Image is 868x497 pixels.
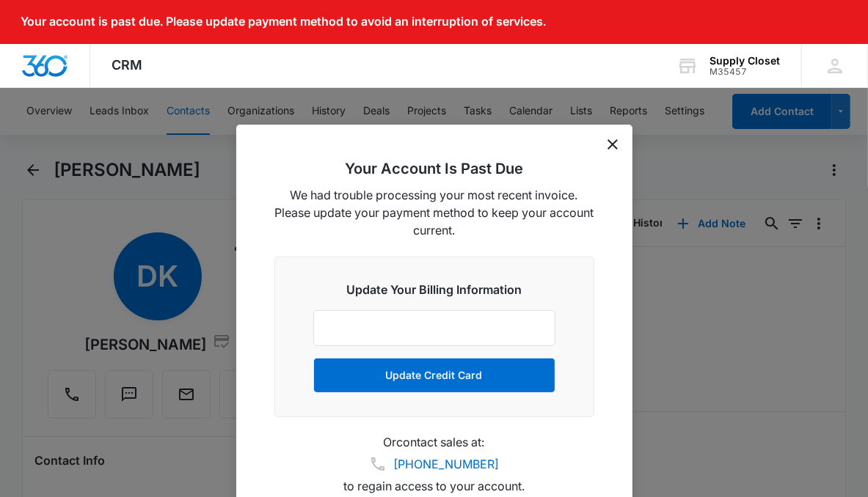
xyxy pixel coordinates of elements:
[313,358,555,393] button: Update Credit Card
[274,186,594,239] p: We had trouble processing your most recent invoice. Please update your payment method to keep you...
[21,15,546,29] p: Your account is past due. Please update payment method to avoid an interruption of services.
[313,281,555,298] h3: Update Your Billing Information
[710,55,780,67] div: account name
[274,435,594,493] p: Or contact sales at: to regain access to your account.
[274,160,594,177] h2: Your Account Is Past Due
[710,67,780,77] div: account id
[90,44,165,87] div: CRM
[608,139,618,150] button: dismiss this dialog
[394,455,500,473] a: [PHONE_NUMBER]
[329,322,540,334] iframe: Secure card payment input frame
[112,57,143,73] span: CRM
